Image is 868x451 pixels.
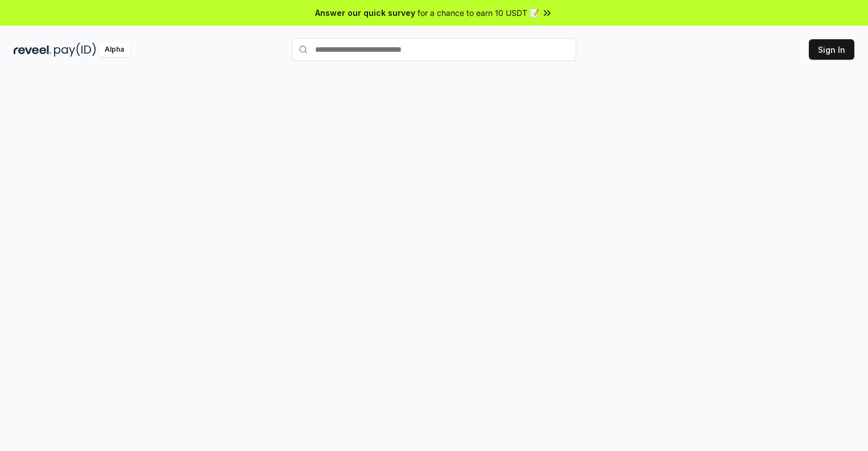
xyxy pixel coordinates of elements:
[315,7,415,19] span: Answer our quick survey
[14,43,52,57] img: reveel_dark
[809,39,854,60] button: Sign In
[98,43,130,57] div: Alpha
[418,7,539,19] span: for a chance to earn 10 USDT 📝
[54,43,96,57] img: pay_id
